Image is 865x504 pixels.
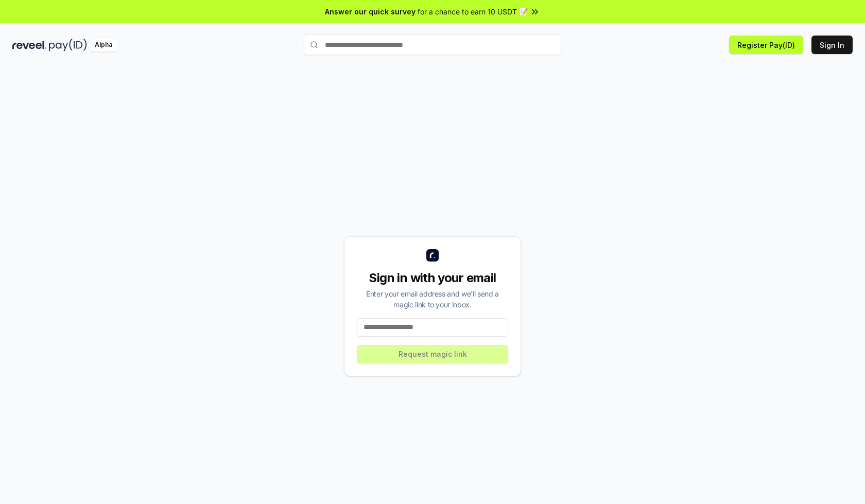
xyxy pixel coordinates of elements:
img: reveel_dark [12,39,47,51]
span: Answer our quick survey [325,6,416,17]
div: Alpha [89,39,118,51]
button: Register Pay(ID) [729,36,803,54]
div: Enter your email address and we’ll send a magic link to your inbox. [357,288,508,310]
img: logo_small [426,249,439,262]
button: Sign In [811,36,853,54]
div: Sign in with your email [357,270,508,286]
img: pay_id [49,39,87,51]
span: for a chance to earn 10 USDT 📝 [418,6,528,17]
